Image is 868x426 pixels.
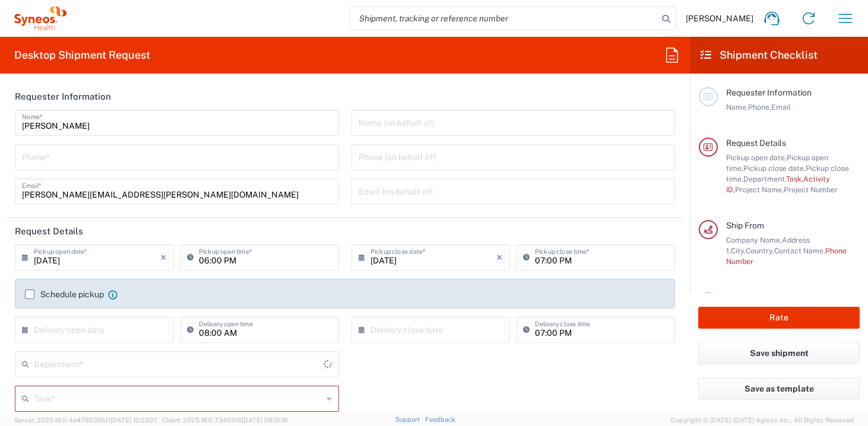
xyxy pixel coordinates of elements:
span: Ship To [726,293,753,302]
div: This field is required [15,412,339,422]
span: Contact Name, [774,246,825,255]
span: Country, [746,246,774,255]
h2: Desktop Shipment Request [14,48,150,62]
span: Task, [786,174,803,183]
span: Project Name, [735,185,784,194]
span: [DATE] 08:10:16 [242,417,288,424]
span: Project Number [784,185,838,194]
i: × [160,248,167,267]
h2: Shipment Checklist [701,48,818,62]
h2: Request Details [15,225,83,237]
label: Schedule pickup [25,290,104,299]
span: Ship From [726,221,764,230]
i: × [496,248,503,267]
span: Requester Information [726,88,812,97]
button: Save shipment [698,342,860,364]
input: Shipment, tracking or reference number [350,7,658,30]
span: Email [771,103,791,112]
span: Copyright © [DATE]-[DATE] Agistix Inc., All Rights Reserved [671,415,854,425]
span: Department, [743,174,786,183]
span: Name, [726,103,748,112]
a: Support [395,416,425,423]
button: Rate [698,307,860,329]
span: Pickup open date, [726,153,787,162]
span: Company Name, [726,236,782,244]
button: Save as template [698,378,860,400]
span: [PERSON_NAME] [686,13,753,24]
a: Feedback [425,416,455,423]
span: [DATE] 10:23:21 [110,417,157,424]
span: Pickup close date, [743,164,806,173]
span: City, [731,246,746,255]
h2: Requester Information [15,91,111,103]
span: Request Details [726,138,786,148]
span: Client: 2025.18.0-7346316 [162,417,288,424]
span: Server: 2025.18.0-4e47823f9d1 [14,417,157,424]
span: Phone, [748,103,771,112]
